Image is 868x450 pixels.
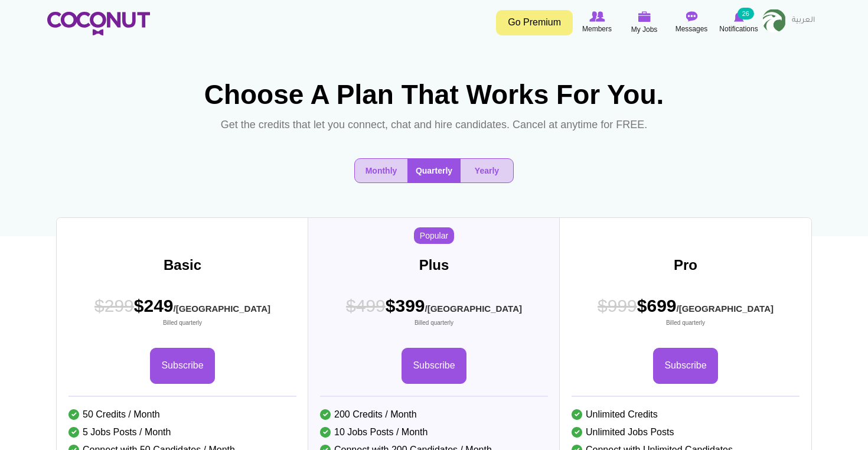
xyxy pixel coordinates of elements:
[573,9,621,36] a: Browse Members Members
[461,159,513,182] button: Yearly
[346,296,386,315] span: $499
[638,11,651,22] img: My Jobs
[715,9,762,36] a: Notifications Notifications 26
[572,406,800,423] li: Unlimited Credits
[68,423,296,441] li: 5 Jobs Posts / Month
[560,257,811,273] h3: Pro
[621,9,668,37] a: My Jobs My Jobs
[414,227,454,244] span: Popular
[786,9,821,32] a: العربية
[686,11,697,22] img: Messages
[94,296,134,315] span: $299
[198,80,670,110] h1: Choose A Plan That Works For You.
[47,12,150,35] img: Home
[320,423,548,441] li: 10 Jobs Posts / Month
[598,294,774,327] span: $699
[734,11,744,22] img: Notifications
[572,423,800,441] li: Unlimited Jobs Posts
[346,319,522,327] small: Billed quarterly
[668,9,715,36] a: Messages Messages
[94,319,270,327] small: Billed quarterly
[150,348,214,384] a: Subscribe
[68,406,296,423] li: 50 Credits / Month
[677,304,774,314] sub: /[GEOGRAPHIC_DATA]
[589,11,605,22] img: Browse Members
[676,23,708,35] span: Messages
[496,10,573,35] a: Go Premium
[346,294,522,327] span: $399
[719,23,758,35] span: Notifications
[598,296,637,315] span: $999
[308,257,560,273] h3: Plus
[631,24,658,35] span: My Jobs
[653,348,717,384] a: Subscribe
[402,348,466,384] a: Subscribe
[320,406,548,423] li: 200 Credits / Month
[425,304,522,314] sub: /[GEOGRAPHIC_DATA]
[738,8,754,19] small: 26
[582,23,612,35] span: Members
[94,294,270,327] span: $249
[355,159,407,182] button: Monthly
[598,319,774,327] small: Billed quarterly
[407,159,461,182] button: Quarterly
[216,116,652,135] p: Get the credits that let you connect, chat and hire candidates. Cancel at anytime for FREE.
[174,304,270,314] sub: /[GEOGRAPHIC_DATA]
[57,257,308,273] h3: Basic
